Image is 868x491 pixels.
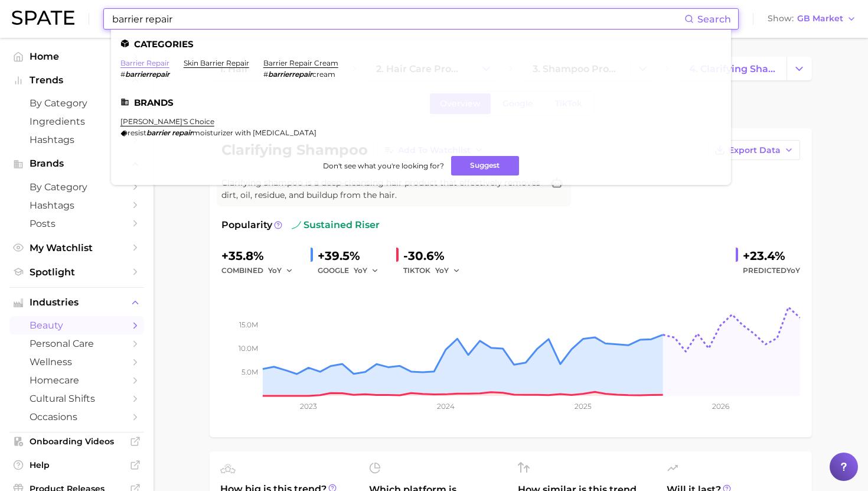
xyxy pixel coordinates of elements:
[712,402,729,411] tspan: 2026
[30,460,124,470] span: Help
[268,265,282,275] span: YoY
[354,265,367,275] span: YoY
[300,402,317,411] tspan: 2023
[9,263,144,281] a: Spotlight
[30,158,124,169] span: Brands
[30,116,124,127] span: Ingredients
[689,63,776,74] span: 4. clarifying shampoo
[9,94,144,112] a: by Category
[30,51,124,62] span: Home
[221,218,272,232] span: Popularity
[787,57,812,80] button: Change Category
[30,97,124,109] span: by Category
[120,58,169,67] a: barrier repair
[30,436,124,447] span: Onboarding Videos
[575,402,592,411] tspan: 2025
[697,14,731,25] span: Search
[120,117,214,126] a: [PERSON_NAME]'s choice
[111,9,684,29] input: Search here for a brand, industry, or ingredient
[451,156,519,175] button: Suggest
[221,246,301,265] div: +35.8%
[268,264,293,278] button: YoY
[30,266,124,278] span: Spotlight
[192,128,316,137] span: moisturizer with [MEDICAL_DATA]
[435,264,461,278] button: YoY
[9,112,144,131] a: Ingredients
[30,75,124,86] span: Trends
[743,246,800,265] div: +23.4%
[30,375,124,386] span: homecare
[9,389,144,408] a: cultural shifts
[9,196,144,214] a: Hashtags
[263,70,268,79] span: #
[9,131,144,149] a: Hashtags
[184,58,249,67] a: skin barrier repair
[9,353,144,371] a: wellness
[30,338,124,349] span: personal care
[12,11,74,25] img: SPATE
[30,297,124,308] span: Industries
[221,264,301,278] div: combined
[318,246,387,265] div: +39.5%
[9,71,144,89] button: Trends
[9,155,144,173] button: Brands
[708,140,800,160] button: Export Data
[268,70,312,79] em: barrierrepair
[9,371,144,389] a: homecare
[312,70,335,79] span: cream
[9,47,144,66] a: Home
[9,334,144,353] a: personal care
[787,266,800,275] span: YoY
[768,15,794,22] span: Show
[120,70,125,79] span: #
[30,320,124,331] span: beauty
[120,39,722,49] li: Categories
[9,214,144,233] a: Posts
[30,411,124,422] span: occasions
[437,402,455,411] tspan: 2024
[743,264,800,278] span: Predicted
[9,433,144,450] a: Onboarding Videos
[9,408,144,426] a: occasions
[128,128,146,137] span: resist
[172,128,192,137] em: repair
[354,264,379,278] button: YoY
[403,246,468,265] div: -30.6%
[125,70,169,79] em: barrierrepair
[30,181,124,193] span: by Category
[146,128,170,137] em: barrier
[765,11,859,27] button: ShowGB Market
[221,177,543,201] span: Clarifying shampoo is a deep-cleansing hair product that effectively removes dirt, oil, residue, ...
[435,265,449,275] span: YoY
[9,456,144,474] a: Help
[9,239,144,257] a: My Watchlist
[292,218,380,232] span: sustained riser
[292,220,301,230] img: sustained riser
[729,145,781,155] span: Export Data
[263,58,338,67] a: barrier repair cream
[30,393,124,404] span: cultural shifts
[679,57,787,80] a: 4. clarifying shampoo
[9,294,144,311] button: Industries
[30,200,124,211] span: Hashtags
[30,218,124,229] span: Posts
[9,178,144,196] a: by Category
[323,161,444,170] span: Don't see what you're looking for?
[30,356,124,368] span: wellness
[30,242,124,253] span: My Watchlist
[30,134,124,145] span: Hashtags
[9,316,144,334] a: beauty
[797,15,843,22] span: GB Market
[318,264,387,278] div: GOOGLE
[120,97,722,108] li: Brands
[403,264,468,278] div: TIKTOK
